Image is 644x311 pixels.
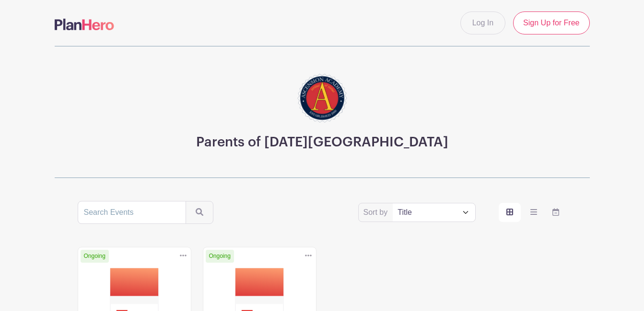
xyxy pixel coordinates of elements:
label: Sort by [363,207,391,218]
img: logo-507f7623f17ff9eddc593b1ce0a138ce2505c220e1c5a4e2b4648c50719b7d32.svg [55,19,114,30]
a: Log In [460,11,505,34]
div: order and view [499,203,567,222]
input: Search Events [78,201,186,224]
a: Sign Up for Free [513,11,589,34]
h3: Parents of [DATE][GEOGRAPHIC_DATA] [196,134,448,151]
img: ascension-academy-logo.png [293,69,351,127]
